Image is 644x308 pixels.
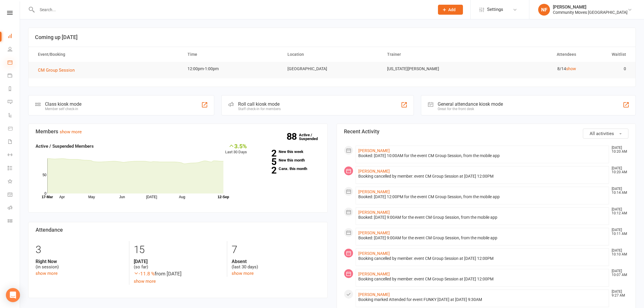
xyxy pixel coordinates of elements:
[487,3,503,16] span: Settings
[225,143,247,155] div: Last 30 Days
[358,297,607,302] div: Booking marked Attended for event FUNKY [DATE] at [DATE] 9:30AM
[8,215,20,228] a: Class kiosk mode
[609,290,628,297] time: [DATE] 9:27 AM
[35,6,430,14] input: Search...
[8,175,20,188] a: What's New
[358,256,607,261] div: Booking cancelled by member: event CM Group Session at [DATE] 12:00PM
[609,187,628,195] time: [DATE] 10:14 AM
[287,132,299,141] strong: 88
[33,47,182,62] th: Event/Booking
[8,188,20,202] a: General attendance kiosk mode
[358,194,607,199] div: Booked: [DATE] 12:00PM for the event CM Group Session, from the mobile app
[282,62,382,76] td: [GEOGRAPHIC_DATA]
[238,101,281,107] div: Roll call kiosk mode
[282,47,382,62] th: Location
[256,166,276,175] strong: 2
[299,129,325,145] a: 88Active / Suspended
[358,189,390,194] a: [PERSON_NAME]
[134,271,155,277] span: -11.8 %
[134,270,223,278] div: from [DATE]
[553,4,628,10] div: [PERSON_NAME]
[358,174,607,179] div: Booking cancelled by member: event CM Group Session at [DATE] 12:00PM
[6,288,20,302] div: Open Intercom Messenger
[36,259,125,264] strong: Right Now
[553,10,628,15] div: Community Moves [GEOGRAPHIC_DATA]
[60,129,82,134] a: show more
[482,47,582,62] th: Attendees
[344,129,629,134] h3: Recent Activity
[134,241,223,259] div: 15
[358,215,607,220] div: Booked: [DATE] 9:00AM for the event CM Group Session, from the mobile app
[256,150,320,154] a: 2New this week
[538,4,550,16] div: NF
[8,202,20,215] a: Roll call kiosk mode
[438,5,463,15] button: Add
[182,47,282,62] th: Time
[134,259,223,264] strong: [DATE]
[583,129,628,139] button: All activities
[358,230,390,235] a: [PERSON_NAME]
[8,56,20,70] a: Calendar
[609,269,628,277] time: [DATE] 10:07 AM
[256,167,320,171] a: 2Canx. this month
[225,143,247,149] div: 3.5%
[566,66,576,71] a: show
[134,259,223,270] div: (so far)
[448,7,456,12] span: Add
[8,30,20,43] a: Dashboard
[36,271,58,276] a: show more
[382,62,482,76] td: [US_STATE][PERSON_NAME]
[232,271,254,276] a: show more
[482,62,582,76] td: 8/14
[134,279,156,284] a: show more
[609,208,628,215] time: [DATE] 10:12 AM
[358,272,390,276] a: [PERSON_NAME]
[36,227,320,233] h3: Attendance
[358,277,607,282] div: Booking cancelled by member: event CM Group Session at [DATE] 12:00PM
[609,146,628,154] time: [DATE] 10:20 AM
[8,83,20,96] a: Reports
[8,122,20,136] a: Product Sales
[358,169,390,174] a: [PERSON_NAME]
[358,153,607,158] div: Booked: [DATE] 10:00AM for the event CM Group Session, from the mobile app
[358,210,390,215] a: [PERSON_NAME]
[182,62,282,76] td: 12:00pm-1:00pm
[38,67,79,74] button: CM Group Session
[45,107,81,111] div: Member self check-in
[36,144,94,149] strong: Active / Suspended Members
[256,149,276,158] strong: 2
[358,235,607,240] div: Booked: [DATE] 9:00AM for the event CM Group Session, from the mobile app
[609,228,628,236] time: [DATE] 10:11 AM
[36,129,320,134] h3: Members
[232,241,320,259] div: 7
[8,43,20,56] a: People
[8,70,20,83] a: Payments
[590,131,614,136] span: All activities
[35,34,629,40] h3: Coming up [DATE]
[232,259,320,264] strong: Absent
[438,101,503,107] div: General attendance kiosk mode
[581,62,631,76] td: 0
[36,259,125,270] div: (in session)
[382,47,482,62] th: Trainer
[358,251,390,256] a: [PERSON_NAME]
[256,157,276,166] strong: 5
[232,259,320,270] div: (last 30 days)
[36,241,125,259] div: 3
[238,107,281,111] div: Staff check-in for members
[609,166,628,174] time: [DATE] 10:20 AM
[38,68,75,73] span: CM Group Session
[609,249,628,256] time: [DATE] 10:10 AM
[581,47,631,62] th: Waitlist
[256,158,320,162] a: 5New this month
[45,101,81,107] div: Class kiosk mode
[358,292,390,297] a: [PERSON_NAME]
[358,148,390,153] a: [PERSON_NAME]
[438,107,503,111] div: Great for the front desk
